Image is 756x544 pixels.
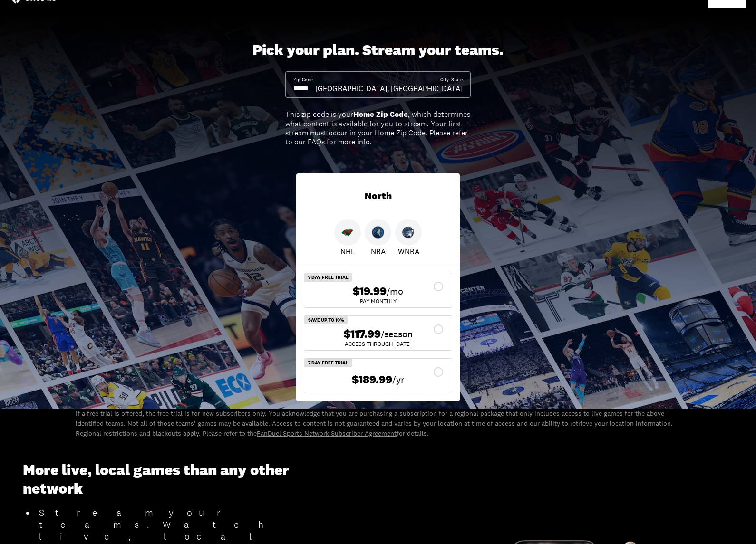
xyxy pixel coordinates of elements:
[341,227,354,239] img: Wild
[440,77,463,84] div: City, State
[398,246,419,258] p: WNBA
[352,373,392,387] span: $189.99
[392,373,405,387] span: /yr
[304,274,352,282] div: 7 Day Free Trial
[371,246,386,258] p: NBA
[304,316,348,325] div: Save Up To 10%
[293,77,313,84] div: Zip Code
[304,359,352,368] div: 7 Day Free Trial
[353,110,408,120] b: Home Zip Code
[296,174,460,220] div: North
[344,328,381,342] span: $117.99
[340,246,355,258] p: NHL
[315,84,463,94] div: [GEOGRAPHIC_DATA], [GEOGRAPHIC_DATA]
[257,429,397,438] a: FanDuel Sports Network Subscriber Agreement
[312,342,444,347] div: ACCESS THROUGH [DATE]
[402,227,415,239] img: Lynx
[372,227,384,239] img: Timberwolves
[23,462,332,498] h3: More live, local games than any other network
[76,409,680,439] p: If a free trial is offered, the free trial is for new subscribers only. You acknowledge that you ...
[252,42,504,60] div: Pick your plan. Stream your teams.
[285,110,471,147] div: This zip code is your , which determines what content is available for you to stream. Your first ...
[381,328,413,341] span: /season
[353,285,387,299] span: $19.99
[312,299,444,305] div: Pay Monthly
[387,285,403,298] span: /mo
